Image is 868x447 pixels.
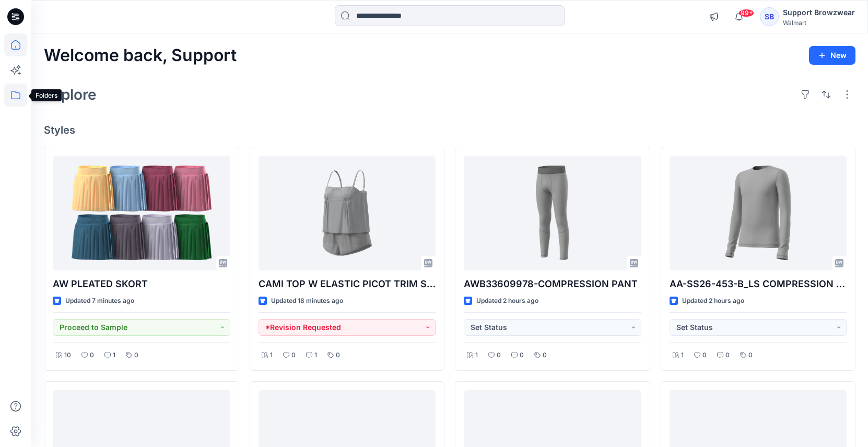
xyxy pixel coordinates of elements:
p: CAMI TOP W ELASTIC PICOT TRIM SHORT SET [259,277,436,291]
a: AW PLEATED SKORT [53,156,230,270]
a: AWB33609978-COMPRESSION PANT [464,156,641,270]
p: Updated 7 minutes ago [65,296,134,307]
p: 0 [336,350,340,361]
p: 0 [748,350,753,361]
p: Updated 18 minutes ago [271,296,343,307]
p: 0 [134,350,138,361]
h2: Explore [44,86,97,103]
h4: Styles [44,124,855,136]
p: 1 [681,350,684,361]
button: New [809,46,855,65]
p: AA-SS26-453-B_LS COMPRESSION TOP [670,277,847,291]
a: CAMI TOP W ELASTIC PICOT TRIM SHORT SET [259,156,436,270]
p: 1 [113,350,115,361]
div: Walmart [783,19,855,27]
p: 0 [497,350,501,361]
p: 0 [520,350,524,361]
p: 0 [543,350,547,361]
p: Updated 2 hours ago [682,296,744,307]
p: Updated 2 hours ago [476,296,538,307]
p: 0 [702,350,707,361]
p: AW PLEATED SKORT [53,277,230,291]
div: SB [760,7,779,26]
a: AA-SS26-453-B_LS COMPRESSION TOP [670,156,847,270]
p: 0 [90,350,94,361]
p: 0 [291,350,296,361]
p: 1 [475,350,478,361]
div: Support Browzwear [783,6,855,19]
p: 0 [725,350,730,361]
p: 1 [314,350,317,361]
h2: Welcome back, Support [44,46,237,65]
p: 10 [64,350,71,361]
p: 1 [270,350,273,361]
span: 99+ [738,9,754,17]
p: AWB33609978-COMPRESSION PANT [464,277,641,291]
